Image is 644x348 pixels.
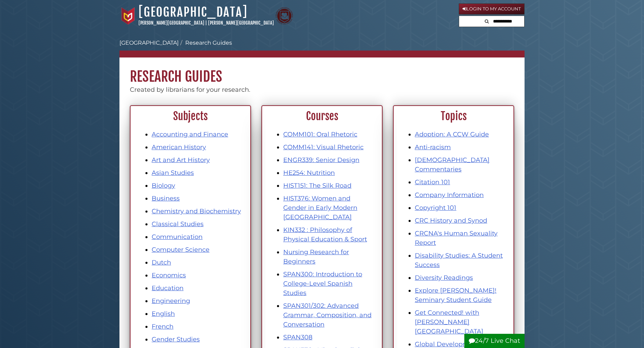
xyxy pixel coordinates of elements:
a: Nursing Research for Beginners [283,248,349,265]
i: Search [485,19,489,24]
h1: Research Guides [119,57,525,85]
a: COMM141: Visual Rhetoric [283,143,364,151]
button: Search [483,16,491,25]
a: Adoption: A CCW Guide [415,131,489,138]
a: Company Information [415,191,484,199]
a: HIST151: The Silk Road [283,182,351,189]
a: HE254: Nutrition [283,169,335,177]
a: Classical Studies [152,220,204,228]
a: SPAN300: Introduction to College-Level Spanish Studies [283,270,362,297]
h2: Subjects [134,110,247,123]
a: COMM101: Oral Rhetoric [283,131,357,138]
img: Calvin Theological Seminary [276,7,293,25]
a: [DEMOGRAPHIC_DATA] Commentaries [415,156,490,173]
span: | [205,20,207,26]
a: Accounting and Finance [152,131,228,138]
a: [PERSON_NAME][GEOGRAPHIC_DATA] [138,20,204,26]
a: ENGR339: Senior Design [283,156,359,164]
a: Computer Science [152,246,209,253]
a: Engineering [152,297,190,305]
h2: Courses [266,110,378,123]
a: French [152,323,173,330]
a: Education [152,284,184,292]
a: CRCNA's Human Sexuality Report [415,230,498,247]
a: Explore [PERSON_NAME]! Seminary Student Guide [415,287,497,304]
a: Economics [152,271,186,279]
a: Dutch [152,259,171,266]
a: Chemistry and Biochemistry [152,207,241,215]
h2: Topics [397,110,510,123]
a: SPAN301/302: Advanced Grammar, Composition, and Conversation [283,302,372,328]
a: Communication [152,233,203,241]
button: 24/7 Live Chat [464,334,525,348]
a: KIN332 : Philosophy of Physical Education & Sport [283,226,367,243]
a: Login to My Account [459,3,525,15]
a: Copyright 101 [415,204,456,212]
a: Research Guides [185,39,232,46]
a: Business [152,195,180,202]
a: Get Connected! with [PERSON_NAME][GEOGRAPHIC_DATA] [415,309,483,335]
a: CRC History and Synod [415,217,487,224]
a: Asian Studies [152,169,194,177]
img: Calvin University [119,7,137,25]
a: Biology [152,182,175,189]
a: Citation 101 [415,178,450,186]
a: English [152,310,175,318]
nav: breadcrumb [119,39,525,57]
a: Gender Studies [152,336,200,343]
a: Anti-racism [415,143,451,151]
a: Disability Studies: A Student Success [415,252,503,269]
a: [GEOGRAPHIC_DATA] [119,39,179,46]
a: Diversity Readings [415,274,473,282]
a: SPAN308 [283,333,312,341]
a: HIST376: Women and Gender in Early Modern [GEOGRAPHIC_DATA] [283,195,357,221]
a: [GEOGRAPHIC_DATA] [138,5,248,20]
span: Created by librarians for your research. [130,86,250,93]
a: [PERSON_NAME][GEOGRAPHIC_DATA] [208,20,274,26]
a: Art and Art History [152,156,210,164]
a: Global Development [415,340,480,348]
a: American History [152,143,206,151]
